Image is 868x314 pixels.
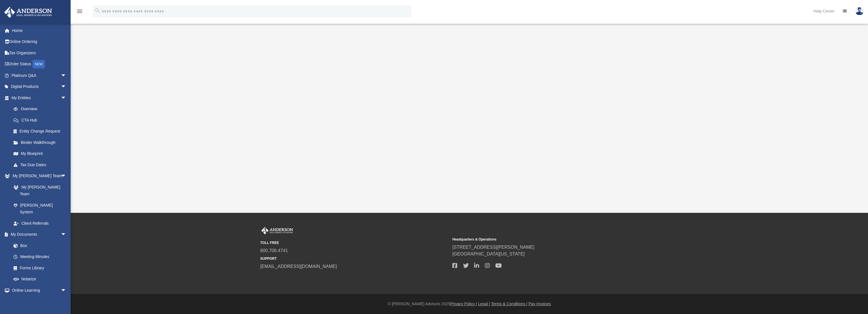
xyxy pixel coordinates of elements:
a: [EMAIL_ADDRESS][DOMAIN_NAME] [260,264,337,269]
img: Anderson Advisors Platinum Portal [3,7,54,18]
a: Entity Change Request [8,126,75,137]
a: Platinum Q&Aarrow_drop_down [4,70,75,81]
a: Tax Due Dates [8,159,75,170]
span: arrow_drop_down [61,229,72,241]
a: Binder Walkthrough [8,137,75,148]
a: menu [76,11,83,15]
img: User Pic [855,7,864,15]
a: Meeting Minutes [8,251,72,263]
a: My [PERSON_NAME] Team [8,181,69,200]
a: Overview [8,103,75,115]
a: Client Referrals [8,218,72,229]
img: Anderson Advisors Platinum Portal [260,227,294,234]
a: My [PERSON_NAME] Teamarrow_drop_down [4,170,72,182]
span: arrow_drop_down [61,92,72,104]
span: arrow_drop_down [61,285,72,296]
a: My Documentsarrow_drop_down [4,229,72,240]
i: menu [76,8,83,15]
a: Privacy Policy | [450,302,477,306]
a: Home [4,25,75,36]
a: Terms & Conditions | [491,302,528,306]
small: SUPPORT [260,256,448,261]
a: My Entitiesarrow_drop_down [4,92,75,103]
div: NEW [32,60,45,68]
a: Order StatusNEW [4,59,75,70]
a: Pay Invoices [528,302,551,306]
a: Online Ordering [4,36,75,47]
i: search [94,8,101,14]
a: [STREET_ADDRESS][PERSON_NAME] [452,245,534,250]
a: 800.706.4741 [260,248,288,253]
a: Digital Productsarrow_drop_down [4,81,75,92]
a: Box [8,240,69,251]
a: Forms Library [8,262,69,274]
span: arrow_drop_down [61,170,72,182]
a: [GEOGRAPHIC_DATA][US_STATE] [452,252,525,256]
a: My Blueprint [8,148,72,159]
div: © [PERSON_NAME] Advisors 2025 [71,301,868,307]
small: Headquarters & Operations [452,237,641,242]
a: Notarize [8,274,72,285]
span: arrow_drop_down [61,81,72,93]
a: Tax Organizers [4,47,75,59]
span: arrow_drop_down [61,70,72,81]
a: CTA Hub [8,114,75,126]
a: Legal | [478,302,490,306]
small: TOLL FREE [260,240,448,245]
a: Online Learningarrow_drop_down [4,285,72,296]
a: [PERSON_NAME] System [8,200,72,218]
